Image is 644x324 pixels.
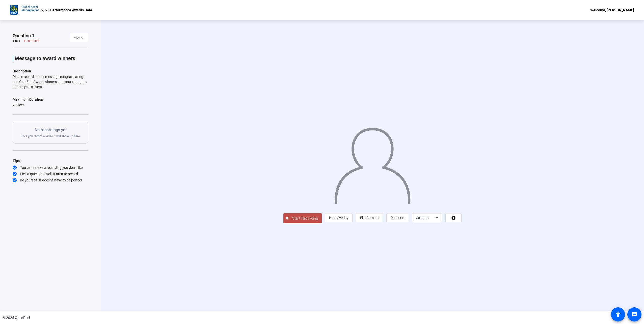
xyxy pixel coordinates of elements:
[590,7,634,13] div: Welcome, [PERSON_NAME]
[13,178,88,183] div: Be yourself! It doesn’t have to be perfect
[390,216,404,220] span: Question
[74,34,84,42] span: View All
[13,165,88,170] div: You can retake a recording you don’t like
[13,68,88,74] p: Description
[356,213,383,222] button: Flip Camera
[334,123,411,203] img: overlay
[13,39,20,43] div: 1 of 1
[13,171,88,176] div: Pick a quiet and well-lit area to record
[70,33,88,42] button: View All
[386,213,408,222] button: Question
[13,102,43,107] div: 20 secs
[325,213,353,222] button: Hide Overlay
[631,311,637,317] mat-icon: message
[13,74,88,89] div: Please record a brief message congratulating our Year End Award winners and your thoughts on this...
[3,315,30,320] div: © 2025 OpenReel
[283,213,322,223] button: Start Recording
[13,96,43,102] div: Maximum Duration
[13,33,34,39] span: Question 1
[360,216,379,220] span: Flip Camera
[24,39,39,43] div: Incomplete
[13,158,88,164] div: Tips:
[329,216,348,220] span: Hide Overlay
[288,215,322,221] span: Start Recording
[20,127,80,138] div: Once you record a video it will show up here.
[41,7,92,13] p: 2025 Performance Awards Gala
[615,311,621,317] mat-icon: accessibility
[20,127,80,133] p: No recordings yet
[416,216,429,220] span: Camera
[10,5,39,15] img: OpenReel logo
[15,55,88,61] p: Message to award winners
